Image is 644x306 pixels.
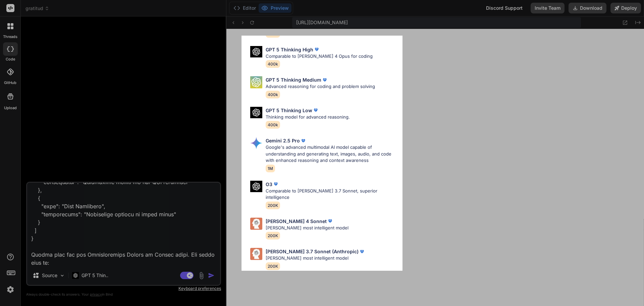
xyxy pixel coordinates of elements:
[266,46,313,53] p: GPT 5 Thinking High
[266,83,375,90] p: Advanced reasoning for coding and problem solving
[250,218,262,230] img: Pick Models
[266,188,397,201] p: Comparable to [PERSON_NAME] 3.7 Sonnet, superior intelligence
[250,107,262,119] img: Pick Models
[266,225,348,231] p: [PERSON_NAME] most intelligent model
[266,121,280,129] span: 400k
[266,232,280,239] span: 200K
[266,218,327,225] p: [PERSON_NAME] 4 Sonnet
[266,107,312,114] p: GPT 5 Thinking Low
[327,218,333,224] img: premium
[266,53,373,60] p: Comparable to [PERSON_NAME] 4 Opus for coding
[250,137,262,149] img: Pick Models
[272,181,279,187] img: premium
[266,248,359,255] p: [PERSON_NAME] 3.7 Sonnet (Anthropic)
[266,165,275,172] span: 1M
[300,137,307,144] img: premium
[266,202,280,209] span: 200K
[313,46,320,53] img: premium
[266,76,321,83] p: GPT 5 Thinking Medium
[250,76,262,88] img: Pick Models
[312,107,319,114] img: premium
[250,181,262,192] img: Pick Models
[250,46,262,58] img: Pick Models
[359,248,365,255] img: premium
[266,137,300,144] p: Gemini 2.5 Pro
[266,144,397,164] p: Google's advanced multimodal AI model capable of understanding and generating text, images, audio...
[266,181,272,188] p: O3
[266,262,280,270] span: 200K
[266,255,365,262] p: [PERSON_NAME] most intelligent model
[321,77,328,83] img: premium
[266,114,350,121] p: Thinking model for advanced reasoning.
[266,60,280,68] span: 400k
[266,91,280,98] span: 400k
[250,248,262,260] img: Pick Models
